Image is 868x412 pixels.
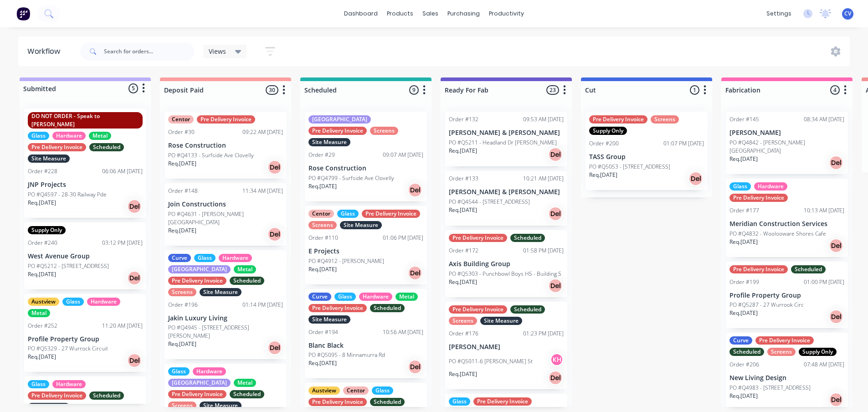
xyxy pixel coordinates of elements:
[729,220,844,228] p: Meridian Construction Services
[89,391,124,400] div: Scheduled
[305,289,427,379] div: CurveGlassHardwareMetalPre Delivery InvoiceScheduledSite MeasureOrder #19410:56 AM [DATE]Blanc Bl...
[168,151,254,160] p: PO #Q4133 - Surfside Ave Clovelly
[370,127,398,135] div: Screens
[308,342,423,350] p: Blanc Black
[308,359,337,367] p: Req. [DATE]
[449,330,478,338] div: Order #176
[308,165,423,172] p: Rose Construction
[28,181,143,189] p: JNP Projects
[308,328,338,336] div: Order #194
[234,379,256,387] div: Metal
[267,227,282,242] div: Del
[449,260,564,268] p: Axis Building Group
[408,360,422,374] div: Del
[383,234,423,242] div: 01:06 PM [DATE]
[729,392,758,400] p: Req. [DATE]
[449,247,478,255] div: Order #172
[589,153,704,161] p: TASS Group
[480,317,522,325] div: Site Measure
[242,187,283,195] div: 11:34 AM [DATE]
[168,301,198,309] div: Order #196
[28,353,56,361] p: Req. [DATE]
[28,298,59,306] div: Austview
[408,183,422,197] div: Del
[754,182,787,191] div: Hardware
[242,128,283,136] div: 09:22 AM [DATE]
[28,403,70,411] div: Site Measure
[28,380,49,388] div: Glass
[829,309,843,324] div: Del
[102,167,143,175] div: 06:06 AM [DATE]
[337,210,359,218] div: Glass
[729,374,844,382] p: New Living Design
[382,7,418,21] div: products
[164,112,287,179] div: CentorPre Delivery InvoiceOrder #3009:22 AM [DATE]Rose ConstructionPO #Q4133 - Surfside Ave Clove...
[804,278,844,286] div: 01:00 PM [DATE]
[62,298,84,306] div: Glass
[28,252,143,260] p: West Avenue Group
[28,154,70,163] div: Site Measure
[651,115,679,124] div: Screens
[729,278,759,286] div: Order #199
[799,348,837,356] div: Supply Only
[168,128,195,136] div: Order #30
[24,294,146,372] div: AustviewGlassHardwareMetalOrder #25211:20 AM [DATE]Profile Property GroupPO #Q5329 - 27 Wurrock C...
[305,206,427,284] div: CentorGlassPre Delivery InvoiceScreensSite MeasureOrder #11001:06 PM [DATE]E ProjectsPO #Q4912 - ...
[28,322,57,330] div: Order #252
[589,139,619,148] div: Order #200
[164,250,287,360] div: CurveGlassHardware[GEOGRAPHIC_DATA]MetalPre Delivery InvoiceScheduledScreensSite MeasureOrder #19...
[168,201,283,208] p: Join Constructions
[28,345,108,353] p: PO #Q5329 - 27 Wurrock Circuit
[484,7,529,21] div: productivity
[168,314,283,322] p: Jakin Luxury Living
[523,175,564,183] div: 10:21 AM [DATE]
[168,390,226,398] div: Pre Delivery Invoice
[418,7,443,21] div: sales
[445,230,567,297] div: Pre Delivery InvoiceScheduledOrder #17201:58 PM [DATE]Axis Building GroupPO #Q5303 - Punchbowl Bo...
[308,265,337,273] p: Req. [DATE]
[586,112,708,190] div: Pre Delivery InvoiceScreensSupply OnlyOrder #20001:07 PM [DATE]TASS GroupPO #Q5053 - [STREET_ADDR...
[168,115,194,124] div: Centor
[729,139,844,155] p: PO #Q4842 - [PERSON_NAME][GEOGRAPHIC_DATA]
[27,46,65,57] div: Workflow
[729,230,826,238] p: PO #Q4832 - Woolooware Shores Cafe
[726,179,848,257] div: GlassHardwarePre Delivery InvoiceOrder #17710:13 AM [DATE]Meridian Construction ServicesPO #Q4832...
[449,270,561,278] p: PO #Q5303 - Punchbowl Boys HS - Building S
[28,226,66,234] div: Supply Only
[449,357,533,366] p: PO #Q5011-6 [PERSON_NAME] St
[127,199,142,214] div: Del
[164,183,287,246] div: Order #14811:34 AM [DATE]Join ConstructionsPO #Q4631 - [PERSON_NAME][GEOGRAPHIC_DATA]Req.[DATE]Del
[89,143,124,151] div: Scheduled
[308,351,385,359] p: PO #Q5095 - 8 Minnamurra Rd
[829,155,843,170] div: Del
[168,367,190,376] div: Glass
[844,10,851,18] span: CV
[87,298,120,306] div: Hardware
[449,343,564,351] p: [PERSON_NAME]
[523,330,564,338] div: 01:23 PM [DATE]
[370,398,405,406] div: Scheduled
[449,147,477,155] p: Req. [DATE]
[510,234,545,242] div: Scheduled
[267,340,282,355] div: Del
[449,139,557,147] p: PO #Q5211 - Headland Dr [PERSON_NAME]
[589,163,670,171] p: PO #Q5053 - [STREET_ADDRESS]
[755,336,814,345] div: Pre Delivery Invoice
[127,353,142,368] div: Del
[449,198,530,206] p: PO #Q4544 - [STREET_ADDRESS]
[729,129,844,137] p: [PERSON_NAME]
[548,206,563,221] div: Del
[449,397,470,406] div: Glass
[168,187,198,195] div: Order #148
[408,266,422,280] div: Del
[729,360,759,369] div: Order #206
[729,115,759,124] div: Order #145
[791,265,826,273] div: Scheduled
[102,239,143,247] div: 03:12 PM [DATE]
[127,271,142,285] div: Del
[308,221,337,229] div: Screens
[383,328,423,336] div: 10:56 AM [DATE]
[308,151,335,159] div: Order #29
[343,386,369,395] div: Centor
[449,278,477,286] p: Req. [DATE]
